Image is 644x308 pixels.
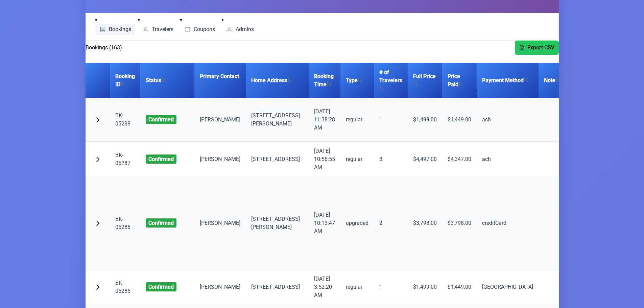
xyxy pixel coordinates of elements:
th: Price Paid [442,63,477,98]
span: confirmed [146,282,176,291]
td: [DATE] 10:13:47 AM [309,177,340,269]
td: [STREET_ADDRESS][PERSON_NAME] [246,98,309,142]
span: Travelers [152,27,173,32]
td: 2 [374,177,408,269]
td: [PERSON_NAME] [194,98,246,142]
a: Bookings [95,24,136,35]
span: confirmed [146,218,176,228]
li: Bookings [95,16,136,35]
td: [DATE] 10:56:55 AM [309,142,340,177]
td: [DATE] 11:38:28 AM [309,98,340,142]
li: Coupons [180,16,219,35]
a: BK-05288 [115,112,130,127]
td: $4,347.00 [442,142,477,177]
span: Export CSV [527,44,554,52]
td: 1 [374,98,408,142]
td: [PERSON_NAME] [194,269,246,305]
td: regular [340,98,374,142]
td: [STREET_ADDRESS] [PERSON_NAME] [246,177,309,269]
td: [PERSON_NAME] [194,142,246,177]
span: confirmed [146,115,176,124]
td: 1 [374,269,408,305]
td: ach [477,98,539,142]
button: Export CSV [515,41,559,55]
h2: Bookings (163) [86,44,122,52]
th: Full Price [408,63,442,98]
a: Travelers [138,24,177,35]
td: ach [477,142,539,177]
th: Type [340,63,374,98]
td: $1,499.00 [408,98,442,142]
a: BK-05286 [115,216,130,230]
span: Coupons [194,27,215,32]
td: [STREET_ADDRESS] [246,142,309,177]
td: [PERSON_NAME] [194,177,246,269]
td: $1,449.00 [442,98,477,142]
td: $4,497.00 [408,142,442,177]
a: BK-05285 [115,280,130,294]
span: confirmed [146,155,176,164]
th: Booking ID [110,63,140,98]
td: creditCard [477,177,539,269]
th: Status [140,63,194,98]
td: $1,499.00 [408,269,442,305]
li: Travelers [138,16,177,35]
td: [DATE] 3:52:20 AM [309,269,340,305]
td: regular [340,142,374,177]
th: Booking Time [309,63,340,98]
td: $3,798.00 [408,177,442,269]
td: upgraded [340,177,374,269]
a: BK-05287 [115,152,130,166]
span: Bookings [109,27,131,32]
th: Note [539,63,574,98]
td: $3,798.00 [442,177,477,269]
td: regular [340,269,374,305]
th: Payment Method [477,63,539,98]
span: Admins [236,27,254,32]
th: Primary Contact [194,63,246,98]
li: Admins [222,16,258,35]
th: Home Address [246,63,309,98]
td: [GEOGRAPHIC_DATA] [477,269,539,305]
a: Admins [222,24,258,35]
td: 3 [374,142,408,177]
th: # of Travelers [374,63,408,98]
td: $1,449.00 [442,269,477,305]
a: Coupons [180,24,219,35]
td: [STREET_ADDRESS] [246,269,309,305]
